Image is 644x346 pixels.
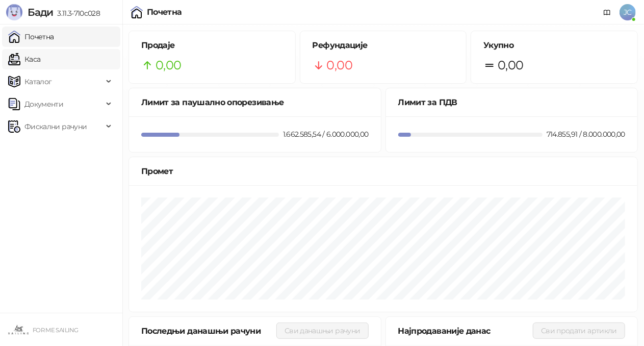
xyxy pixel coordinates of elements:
[8,27,54,47] a: Почетна
[533,323,625,339] button: Сви продати артикли
[8,319,29,340] img: 64x64-companyLogo-9ee8a3d5-cff1-491e-b183-4ae94898845c.jpeg
[281,129,371,140] div: 1.662.585,54 / 6.000.000,00
[24,71,52,92] span: Каталог
[313,39,454,52] h5: Рефундације
[8,49,40,69] a: Каса
[53,9,100,18] span: 3.11.3-710c028
[483,39,625,52] h5: Укупно
[545,129,627,140] div: 714.855,91 / 8.000.000,00
[33,327,78,334] small: FOR ME SAILING
[141,165,625,178] div: Промет
[398,96,626,109] div: Лимит за ПДВ
[599,4,615,20] a: Документација
[620,4,636,20] span: JC
[327,56,352,75] span: 0,00
[28,6,53,18] span: Бади
[147,8,182,16] div: Почетна
[24,116,87,137] span: Фискални рачуни
[6,4,22,20] img: Logo
[24,94,63,114] span: Документи
[498,56,523,75] span: 0,00
[141,96,369,109] div: Лимит за паушално опорезивање
[141,39,283,52] h5: Продаје
[398,325,533,337] div: Најпродаваније данас
[276,323,368,339] button: Сви данашњи рачуни
[141,325,276,337] div: Последњи данашњи рачуни
[156,56,181,75] span: 0,00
